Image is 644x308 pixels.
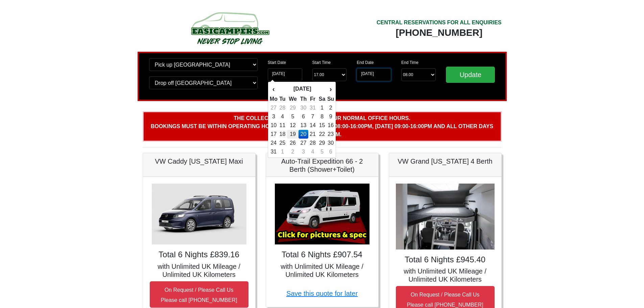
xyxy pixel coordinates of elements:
td: 19 [287,130,299,139]
td: 2 [327,103,334,112]
h4: Total 6 Nights £907.54 [273,250,372,260]
th: Fr [308,95,317,103]
td: 12 [287,121,299,130]
td: 31 [308,103,317,112]
th: We [287,95,299,103]
td: 7 [308,112,317,121]
td: 17 [269,130,278,139]
td: 5 [317,147,327,156]
td: 14 [308,121,317,130]
td: 28 [278,103,287,112]
small: On Request / Please Call Us Please call [PHONE_NUMBER] [161,287,237,303]
th: ‹ [269,83,278,95]
a: Save this quote for later [286,290,358,297]
td: 6 [299,112,308,121]
th: Su [327,95,334,103]
img: Auto-Trail Expedition 66 - 2 Berth (Shower+Toilet) [275,184,369,244]
td: 21 [308,130,317,139]
label: Start Time [312,60,331,66]
td: 8 [317,112,327,121]
td: 4 [278,112,287,121]
td: 29 [317,139,327,147]
th: Mo [269,95,278,103]
b: The collection time is outside our normal office hours. Bookings must be within operating hours w... [151,115,493,137]
h5: with Unlimited UK Mileage / Unlimited UK Kilometers [150,262,248,279]
input: Return Date [357,68,391,81]
td: 30 [327,139,334,147]
label: End Time [401,60,419,66]
th: › [327,83,334,95]
img: VW Grand California 4 Berth [396,184,495,250]
h4: Total 6 Nights £945.40 [396,255,495,265]
td: 1 [317,103,327,112]
td: 27 [269,103,278,112]
td: 3 [269,112,278,121]
td: 31 [269,147,278,156]
button: On Request / Please Call UsPlease call [PHONE_NUMBER] [150,281,248,308]
td: 22 [317,130,327,139]
img: campers-checkout-logo.png [166,9,294,47]
label: End Date [357,60,374,66]
td: 28 [308,139,317,147]
td: 20 [299,130,308,139]
h5: with Unlimited UK Mileage / Unlimited UK Kilometers [273,262,372,279]
td: 11 [278,121,287,130]
th: Tu [278,95,287,103]
td: 15 [317,121,327,130]
h5: Auto-Trail Expedition 66 - 2 Berth (Shower+Toilet) [273,157,372,173]
td: 4 [308,147,317,156]
td: 9 [327,112,334,121]
th: Th [299,95,308,103]
td: 5 [287,112,299,121]
div: [PHONE_NUMBER] [377,27,502,39]
input: Start Date [268,68,302,81]
td: 1 [278,147,287,156]
td: 3 [299,147,308,156]
input: Update [446,67,495,83]
td: 26 [287,139,299,147]
h5: VW Grand [US_STATE] 4 Berth [396,157,495,165]
td: 29 [287,103,299,112]
small: On Request / Please Call Us Please call [PHONE_NUMBER] [407,292,483,308]
td: 27 [299,139,308,147]
th: [DATE] [278,83,327,95]
td: 2 [287,147,299,156]
h5: VW Caddy [US_STATE] Maxi [150,157,248,165]
td: 6 [327,147,334,156]
div: CENTRAL RESERVATIONS FOR ALL ENQUIRIES [377,19,502,27]
td: 16 [327,121,334,130]
td: 24 [269,139,278,147]
img: VW Caddy California Maxi [152,184,246,244]
td: 25 [278,139,287,147]
td: 23 [327,130,334,139]
td: 10 [269,121,278,130]
td: 30 [299,103,308,112]
td: 18 [278,130,287,139]
label: Start Date [268,60,286,66]
th: Sa [317,95,327,103]
td: 13 [299,121,308,130]
h5: with Unlimited UK Mileage / Unlimited UK Kilometers [396,267,495,283]
h4: Total 6 Nights £839.16 [150,250,248,260]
